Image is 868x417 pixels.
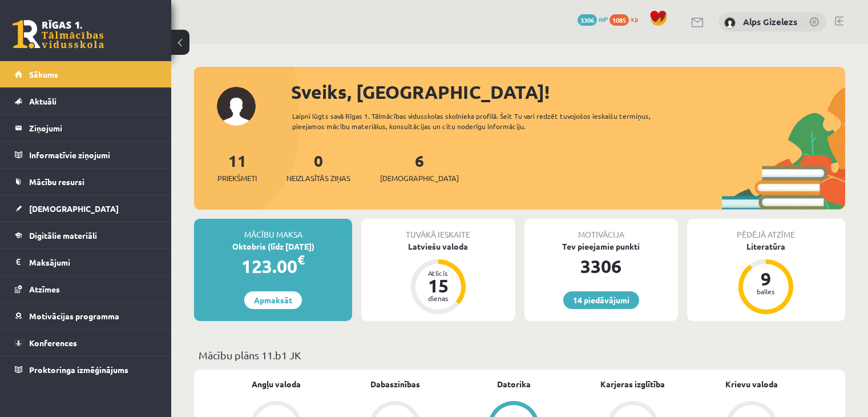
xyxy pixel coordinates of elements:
div: Mācību maksa [194,219,352,240]
a: Literatūra 9 balles [687,240,845,316]
a: Krievu valoda [725,378,778,390]
a: 3306 mP [578,14,608,23]
a: 14 piedāvājumi [563,291,639,309]
a: Karjeras izglītība [600,378,665,390]
div: Tuvākā ieskaite [361,219,515,240]
div: 123.00 [194,252,352,280]
a: Informatīvie ziņojumi [15,142,157,168]
span: 3306 [578,14,597,26]
legend: Ziņojumi [29,115,157,141]
div: 9 [749,270,783,288]
div: Literatūra [687,240,845,252]
a: Sākums [15,61,157,87]
span: Konferences [29,338,77,348]
div: balles [749,288,783,295]
span: Sākums [29,69,58,79]
img: Alps Gizelezs [724,17,736,29]
a: Apmaksāt [244,291,302,309]
span: Proktoringa izmēģinājums [29,364,128,375]
div: dienas [421,295,455,302]
a: 11Priekšmeti [217,150,257,184]
legend: Maksājumi [29,249,157,275]
a: Proktoringa izmēģinājums [15,356,157,383]
div: Motivācija [524,219,678,240]
a: Maksājumi [15,249,157,275]
span: Aktuāli [29,96,56,106]
a: Mācību resursi [15,169,157,195]
span: € [297,251,305,268]
a: Alps Gizelezs [743,16,797,27]
div: 15 [421,276,455,295]
span: mP [599,14,608,23]
div: Laipni lūgts savā Rīgas 1. Tālmācības vidusskolas skolnieka profilā. Šeit Tu vari redzēt tuvojošo... [292,111,683,131]
span: Mācību resursi [29,177,84,187]
div: 3306 [524,252,678,280]
span: [DEMOGRAPHIC_DATA] [380,173,459,184]
div: Tev pieejamie punkti [524,240,678,252]
a: Motivācijas programma [15,303,157,329]
a: 1085 xp [609,14,644,23]
span: Motivācijas programma [29,311,119,321]
a: Aktuāli [15,88,157,114]
a: Datorika [497,378,531,390]
span: xp [631,14,638,23]
a: 0Neizlasītās ziņas [286,150,350,184]
a: [DEMOGRAPHIC_DATA] [15,195,157,222]
span: Priekšmeti [217,173,257,184]
a: Rīgas 1. Tālmācības vidusskola [13,20,104,49]
span: [DEMOGRAPHIC_DATA] [29,203,119,214]
div: Latviešu valoda [361,240,515,252]
div: Atlicis [421,270,455,276]
span: 1085 [609,14,629,26]
a: 6[DEMOGRAPHIC_DATA] [380,150,459,184]
span: Atzīmes [29,284,60,294]
div: Oktobris (līdz [DATE]) [194,240,352,252]
a: Dabaszinības [370,378,420,390]
a: Konferences [15,330,157,356]
span: Digitālie materiāli [29,230,97,240]
a: Ziņojumi [15,115,157,141]
span: Neizlasītās ziņas [286,173,350,184]
a: Latviešu valoda Atlicis 15 dienas [361,240,515,316]
legend: Informatīvie ziņojumi [29,142,157,168]
p: Mācību plāns 11.b1 JK [199,347,841,363]
a: Digitālie materiāli [15,222,157,248]
div: Sveiks, [GEOGRAPHIC_DATA]! [291,78,845,106]
a: Angļu valoda [252,378,301,390]
div: Pēdējā atzīme [687,219,845,240]
a: Atzīmes [15,276,157,302]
